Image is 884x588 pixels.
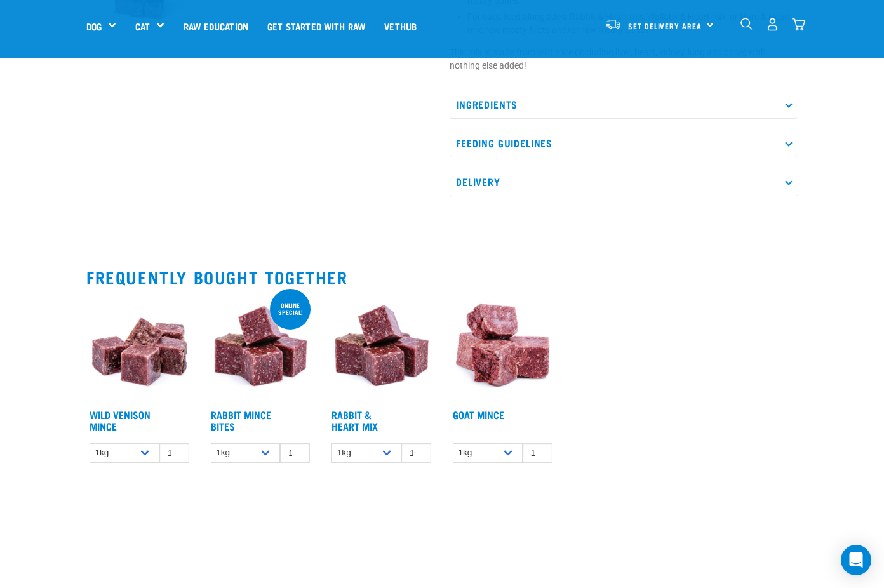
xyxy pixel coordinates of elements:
[90,411,151,429] a: Wild Venison Mince
[208,297,314,403] img: Whole Minced Rabbit Cubes 01
[258,1,375,51] a: Get started with Raw
[280,443,310,463] input: 1
[628,23,702,28] span: Set Delivery Area
[174,1,258,51] a: Raw Education
[450,90,798,119] p: Ingredients
[401,443,431,463] input: 1
[450,46,798,72] p: This mix is made from wild hare (including liver, heart, kidney, lung and bone) with nothing else...
[450,129,798,157] p: Feeding Guidelines
[841,545,871,575] div: Open Intercom Messenger
[453,411,504,417] a: Goat Mince
[328,297,434,403] img: 1087 Rabbit Heart Cubes 01
[740,18,753,30] img: home-icon-1@2x.png
[159,443,189,463] input: 1
[86,19,102,34] a: Dog
[792,18,805,31] img: home-icon@2x.png
[450,168,798,196] p: Delivery
[86,267,798,287] h2: Frequently bought together
[135,19,150,34] a: Cat
[375,1,426,51] a: Vethub
[450,297,556,403] img: 1077 Wild Goat Mince 01
[86,297,192,403] img: Pile Of Cubed Wild Venison Mince For Pets
[766,18,779,31] img: user.png
[605,18,622,30] img: van-moving.png
[331,411,378,429] a: Rabbit & Heart Mix
[523,443,552,463] input: 1
[211,411,271,429] a: Rabbit Mince Bites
